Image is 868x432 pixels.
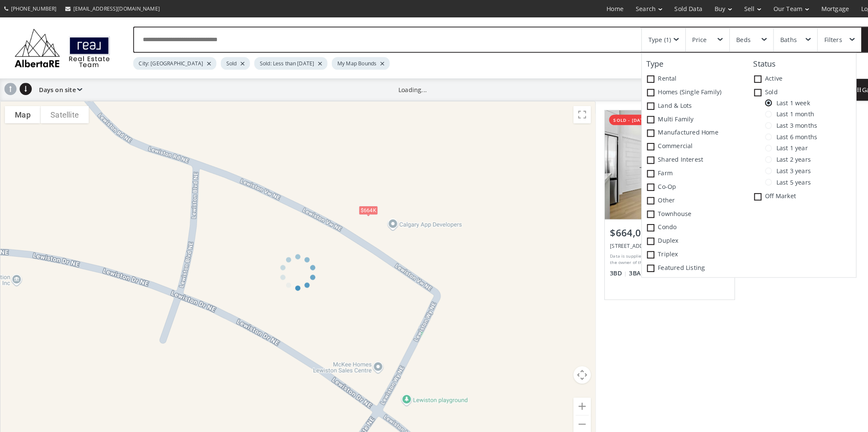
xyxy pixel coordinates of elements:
label: Sold [729,84,833,97]
a: sold - [DATE]$664,000[STREET_ADDRESS]Data is supplied by Pillar 9™ MLS® System. Pillar 9™ is the ... [580,98,724,300]
span: Last 1 month [751,108,793,115]
div: Sold: Less than [DATE] [248,56,319,68]
div: City: [GEOGRAPHIC_DATA] [130,56,211,68]
img: Logo [10,25,111,68]
div: Sold [215,56,243,68]
label: Rental [625,70,729,84]
div: Filters [802,36,820,42]
div: My Map Bounds [323,56,379,68]
div: 68 Lewiston View NE, Calgary, AB T3P 2J1 [594,236,710,243]
span: Last 1 week [751,97,788,104]
div: Baths [759,36,776,42]
span: Last 2 years [751,152,789,159]
label: Manufactured Home [625,123,729,136]
label: Homes (Single Family) [625,84,729,97]
span: [EMAIL_ADDRESS][DOMAIN_NAME] [71,5,156,12]
div: Gallery [823,77,868,98]
div: $664,000 [594,220,710,233]
label: Condo [625,215,729,228]
div: Price [674,36,688,42]
label: Active [729,70,833,84]
span: 3 BD [594,262,610,270]
label: Other [625,189,729,202]
label: Shared Interest [625,149,729,163]
div: Beds [717,36,731,42]
label: Triplex [625,241,729,255]
div: Type (1) [631,36,653,42]
label: Commercial [625,136,729,149]
label: Featured Listing [625,255,729,268]
div: Loading... [388,83,415,92]
div: Days on site [34,77,80,98]
label: Duplex [625,228,729,241]
label: Off Market [729,185,833,198]
label: Co-op [625,176,729,189]
label: Farm [625,163,729,176]
label: Multi family [625,110,729,123]
span: Last 3 months [751,119,796,126]
span: Gallery [832,83,859,92]
span: Last 3 years [751,163,789,170]
span: 3 BA [612,262,629,270]
span: Last 6 months [751,130,796,137]
h4: Status [729,58,833,67]
h4: Type [625,58,729,67]
span: Last 5 years [751,174,789,181]
label: Land & Lots [625,97,729,110]
div: Data is supplied by Pillar 9™ MLS® System. Pillar 9™ is the owner of the copyright in its MLS® Sy... [594,246,708,259]
span: Last 1 year [751,141,786,148]
span: [PHONE_NUMBER] [11,5,55,12]
label: Townhouse [625,202,729,215]
a: [EMAIL_ADDRESS][DOMAIN_NAME] [59,0,160,16]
